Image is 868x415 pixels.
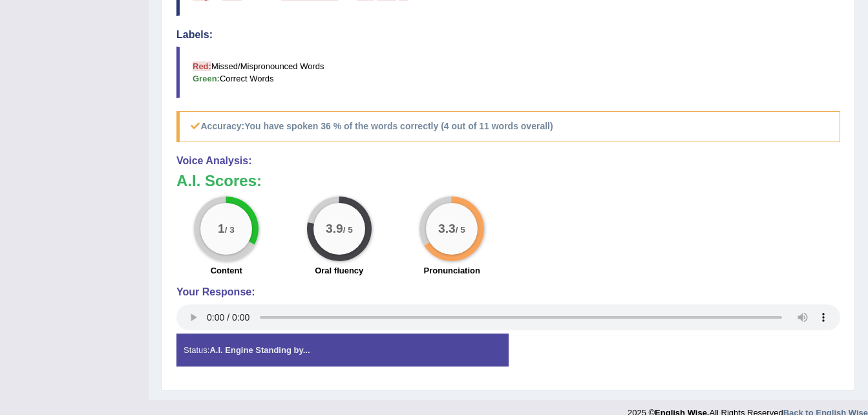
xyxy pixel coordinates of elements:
label: Oral fluency [315,264,363,277]
big: 1 [218,222,225,236]
big: 3.3 [438,222,456,236]
h4: Labels: [176,29,840,41]
b: You have spoken 36 % of the words correctly (4 out of 11 words overall) [244,121,553,131]
small: / 5 [343,225,353,235]
blockquote: Missed/Mispronounced Words Correct Words [176,47,840,98]
h4: Your Response: [176,286,840,298]
b: Green: [193,74,220,83]
label: Pronunciation [424,264,480,277]
div: Status: [176,334,509,367]
h5: Accuracy: [176,111,840,142]
small: / 3 [225,225,235,235]
b: Red: [193,61,211,71]
h4: Voice Analysis: [176,155,840,167]
small: / 5 [456,225,465,235]
b: A.I. Scores: [176,172,262,189]
big: 3.9 [326,222,343,236]
strong: A.I. Engine Standing by... [209,345,310,355]
label: Content [211,264,242,277]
